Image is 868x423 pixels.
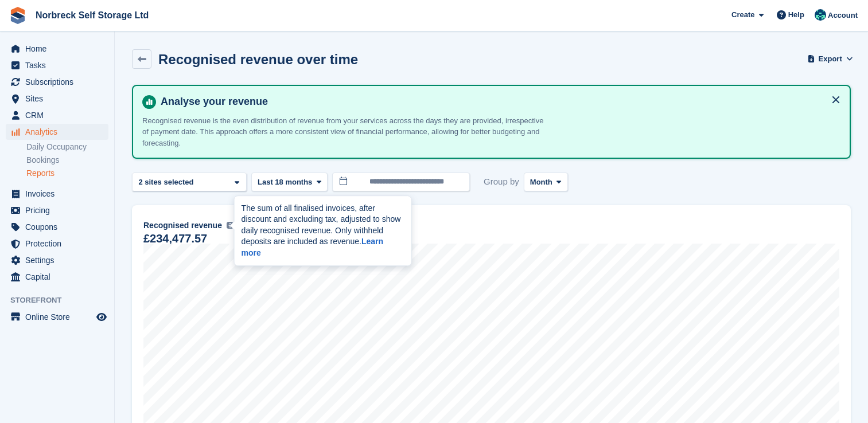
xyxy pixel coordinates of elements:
[251,173,328,191] button: Last 18 months
[25,219,94,235] span: Coupons
[6,124,108,140] a: menu
[819,53,842,65] span: Export
[530,177,552,188] span: Month
[6,236,108,252] a: menu
[25,57,94,73] span: Tasks
[815,9,826,21] img: Sally King
[25,309,94,325] span: Online Store
[6,252,108,268] a: menu
[10,295,114,306] span: Storefront
[142,115,544,149] p: Recognised revenue is the even distribution of revenue from your services across the days they ar...
[156,95,840,108] h4: Analyse your revenue
[6,57,108,73] a: menu
[26,155,108,166] a: Bookings
[158,52,358,67] h2: Recognised revenue over time
[95,310,108,324] a: Preview store
[25,202,94,218] span: Pricing
[731,9,754,21] span: Create
[828,10,858,21] span: Account
[6,202,108,218] a: menu
[25,124,94,140] span: Analytics
[25,74,94,90] span: Subscriptions
[25,186,94,202] span: Invoices
[242,232,383,257] a: Learn more
[143,234,207,244] div: £234,477.57
[25,107,94,123] span: CRM
[6,91,108,107] a: menu
[25,236,94,252] span: Protection
[6,41,108,57] a: menu
[137,177,198,188] div: 2 sites selected
[6,219,108,235] a: menu
[788,9,804,21] span: Help
[227,222,233,229] img: icon-info-grey-7440780725fd019a000dd9b08b2336e03edf1995a4989e88bcd33f0948082b44.svg
[809,49,851,68] button: Export
[6,309,108,325] a: menu
[6,269,108,285] a: menu
[25,252,94,268] span: Settings
[242,203,404,259] div: The sum of all finalised invoices, after discount and excluding tax, adjusted to show daily recog...
[26,168,108,179] a: Reports
[31,6,153,25] a: Norbreck Self Storage Ltd
[524,173,568,191] button: Month
[25,91,94,107] span: Sites
[9,7,26,24] img: stora-icon-8386f47178a22dfd0bd8f6a31ec36ba5ce8667c1dd55bd0f319d3a0aa187defe.svg
[6,74,108,90] a: menu
[26,142,108,152] a: Daily Occupancy
[6,186,108,202] a: menu
[6,107,108,123] a: menu
[25,41,94,57] span: Home
[484,173,519,191] span: Group by
[25,269,94,285] span: Capital
[143,220,222,232] span: Recognised revenue
[258,177,312,188] span: Last 18 months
